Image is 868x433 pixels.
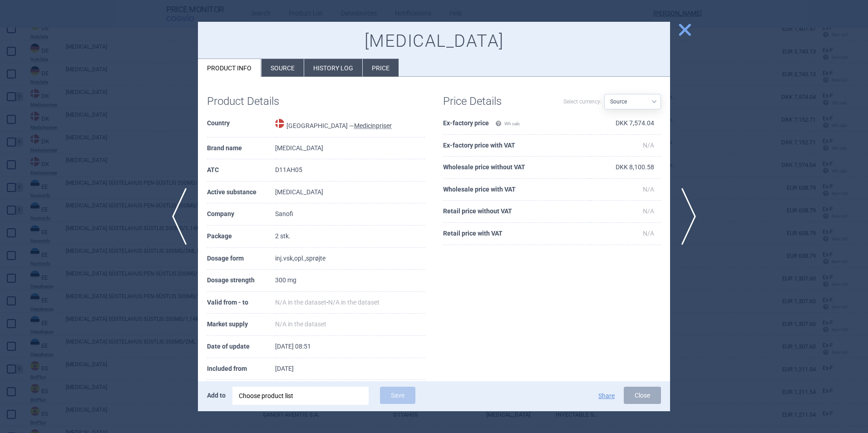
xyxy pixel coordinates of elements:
th: Ex-factory price [443,113,591,135]
td: inj.vsk,opl.,sprøjte [275,248,425,270]
th: Country [207,113,275,138]
th: Market supply [207,314,275,336]
abbr: Medicinpriser — Danish Medicine Agency. Erhverv Medicinpriser database for bussines. [354,122,392,129]
td: DKK 8,100.58 [591,157,661,179]
p: Add to [207,387,226,404]
th: Dosage strength [207,270,275,292]
th: ATC [207,159,275,182]
td: [DATE] 08:51 [275,336,425,358]
td: DKK 7,574.04 [591,113,661,135]
th: Brand name [207,138,275,160]
td: [GEOGRAPHIC_DATA] — [275,113,425,138]
th: Retail price without VAT [443,201,591,223]
li: Price [363,59,399,77]
th: Wholesale price with VAT [443,179,591,201]
span: N/A in the dataset [275,299,326,306]
td: [MEDICAL_DATA] [275,182,425,204]
th: Ex-factory price with VAT [443,135,591,157]
img: Denmark [275,119,284,128]
td: 2 stk. [275,226,425,248]
div: Choose product list [239,387,362,405]
td: - [275,292,425,314]
span: N/A in the dataset [328,299,380,306]
span: N/A [643,186,654,193]
h1: [MEDICAL_DATA] [207,31,661,52]
th: Date of update [207,336,275,358]
span: N/A in the dataset [275,320,326,328]
th: Wholesale price without VAT [443,157,591,179]
td: 300 mg [275,270,425,292]
button: Share [598,393,615,399]
th: Retail price with VAT [443,223,591,245]
div: Choose product list [232,387,369,405]
label: Select currency: [563,94,602,109]
td: D11AH05 [275,159,425,182]
li: History log [304,59,362,77]
h1: Price Details [443,95,552,108]
li: Source [261,59,304,77]
button: Save [380,387,415,404]
th: Company [207,203,275,226]
span: N/A [643,207,654,215]
th: Included from [207,358,275,380]
th: Package [207,226,275,248]
td: [MEDICAL_DATA] [275,138,425,160]
span: Wh calc [495,121,520,126]
th: Active substance [207,182,275,204]
h1: Product Details [207,95,316,108]
th: Valid from - to [207,292,275,314]
td: [DATE] [275,358,425,380]
li: Product info [198,59,261,77]
span: N/A [643,142,654,149]
span: N/A [643,230,654,237]
th: Dosage form [207,248,275,270]
button: Close [624,387,661,404]
td: Sanofi [275,203,425,226]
